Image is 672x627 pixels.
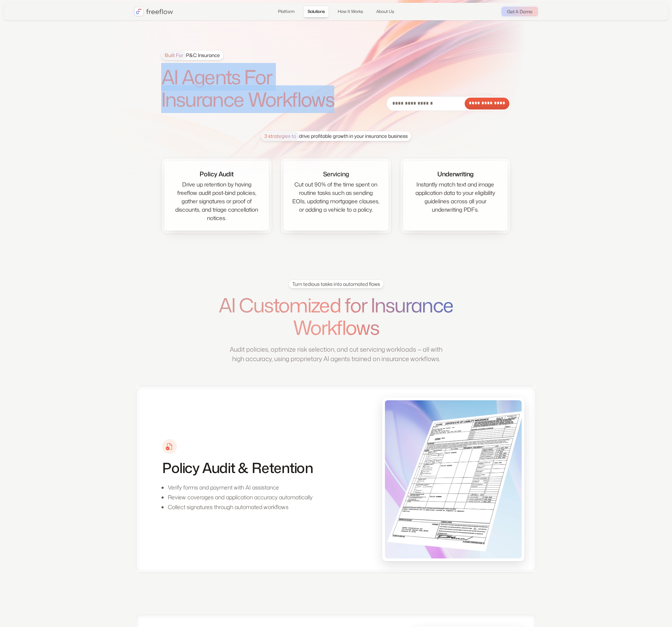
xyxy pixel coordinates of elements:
[386,96,511,111] form: Email Form
[200,169,234,179] div: Policy Audit
[273,6,299,17] a: Platform
[161,66,353,111] h1: AI Agents For Insurance Workflows
[501,7,538,16] a: Get A Demo
[262,132,299,140] span: 3 strategies to
[437,169,473,179] div: Underwriting
[323,169,349,179] div: Servicing
[262,132,408,140] div: drive profitable growth in your insurance business
[134,7,173,16] a: home
[303,6,329,17] a: Solutions
[292,180,380,214] div: Cut out 90% of the time spent on routine tasks such as sending EOIs, updating mortgagee clauses, ...
[168,493,313,501] p: Review coverages and application accuracy automatically
[372,6,399,17] a: About Us
[168,503,313,511] p: Collect signatures through automated workflows
[202,294,470,339] h1: AI Customized for Insurance Workflows
[162,459,313,476] h3: Policy Audit & Retention
[226,345,446,364] p: Audit policies, optimize risk selection, and cut servicing workloads — all with high accuracy, us...
[168,483,313,492] p: Verify forms and payment with AI assistance
[333,6,367,17] a: How It Works
[292,281,380,288] div: Turn tedious tasks into automated flows
[412,180,499,214] div: Instantly match text and image application data to your eligibility guidelines across all your un...
[162,51,186,59] span: Built For
[162,51,220,59] div: P&C Insurance
[173,180,260,222] div: Drive up retention by having freeflow audit post-bind policies, gather signatures or proof of dis...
